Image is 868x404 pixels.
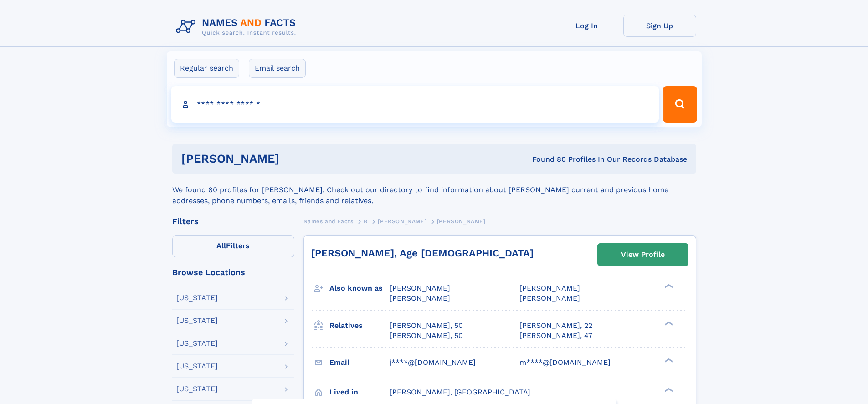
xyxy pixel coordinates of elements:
[176,385,218,393] div: [US_STATE]
[663,387,673,393] div: ❯
[172,235,294,257] label: Filters
[249,59,306,78] label: Email search
[364,218,368,225] span: B
[176,340,218,347] div: [US_STATE]
[378,218,426,225] span: [PERSON_NAME]
[172,217,294,225] div: Filters
[329,355,390,370] h3: Email
[329,318,390,333] h3: Relatives
[663,86,697,123] button: Search Button
[216,241,226,250] span: All
[181,153,406,164] h1: [PERSON_NAME]
[171,86,659,123] input: search input
[519,294,580,302] span: [PERSON_NAME]
[303,215,354,227] a: Names and Facts
[519,331,592,341] a: [PERSON_NAME], 47
[378,215,426,227] a: [PERSON_NAME]
[390,321,463,331] a: [PERSON_NAME], 50
[390,294,450,302] span: [PERSON_NAME]
[623,15,696,37] a: Sign Up
[172,268,294,276] div: Browse Locations
[519,321,592,331] a: [PERSON_NAME], 22
[598,244,688,266] a: View Profile
[663,320,673,326] div: ❯
[364,215,368,227] a: B
[390,284,450,292] span: [PERSON_NAME]
[329,384,390,400] h3: Lived in
[663,357,673,363] div: ❯
[663,283,673,289] div: ❯
[437,218,486,225] span: [PERSON_NAME]
[172,174,696,206] div: We found 80 profiles for [PERSON_NAME]. Check out our directory to find information about [PERSON...
[172,15,303,39] img: Logo Names and Facts
[390,388,530,396] span: [PERSON_NAME], [GEOGRAPHIC_DATA]
[311,247,534,259] a: [PERSON_NAME], Age [DEMOGRAPHIC_DATA]
[519,284,580,292] span: [PERSON_NAME]
[390,331,463,341] a: [PERSON_NAME], 50
[621,244,665,265] div: View Profile
[329,281,390,296] h3: Also known as
[406,154,687,164] div: Found 80 Profiles In Our Records Database
[176,363,218,370] div: [US_STATE]
[174,59,239,78] label: Regular search
[176,294,218,302] div: [US_STATE]
[550,15,623,37] a: Log In
[176,317,218,324] div: [US_STATE]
